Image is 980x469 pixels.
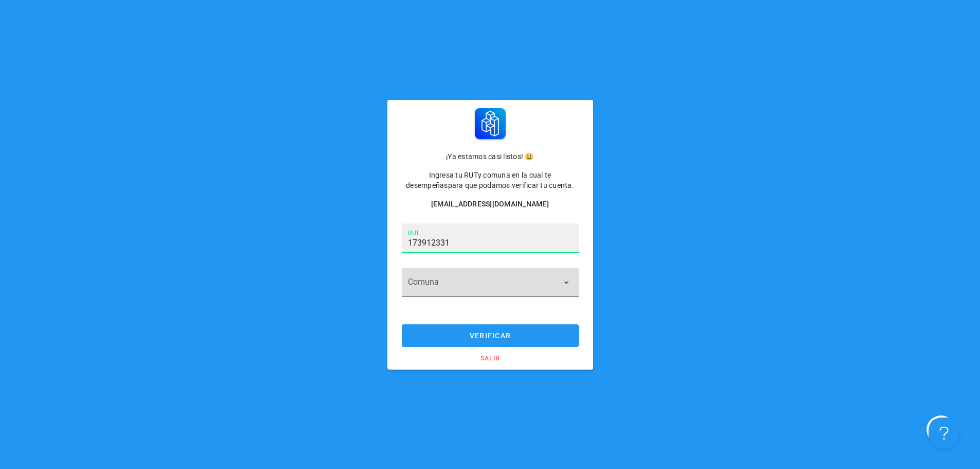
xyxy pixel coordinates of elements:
[402,170,579,190] p: Ingresa tu RUT para que podamos verificar tu cuenta.
[408,230,420,237] label: RUT
[929,418,959,448] iframe: Help Scout Beacon - Open
[412,332,568,340] span: verificar
[402,351,579,366] a: salir
[402,199,579,209] div: [EMAIL_ADDRESS][DOMAIN_NAME]
[402,151,579,162] p: ¡Ya estamos casi listos! 😃
[406,171,551,189] span: y comuna en la cual te desempeñas
[408,355,572,362] span: salir
[402,324,579,347] button: verificar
